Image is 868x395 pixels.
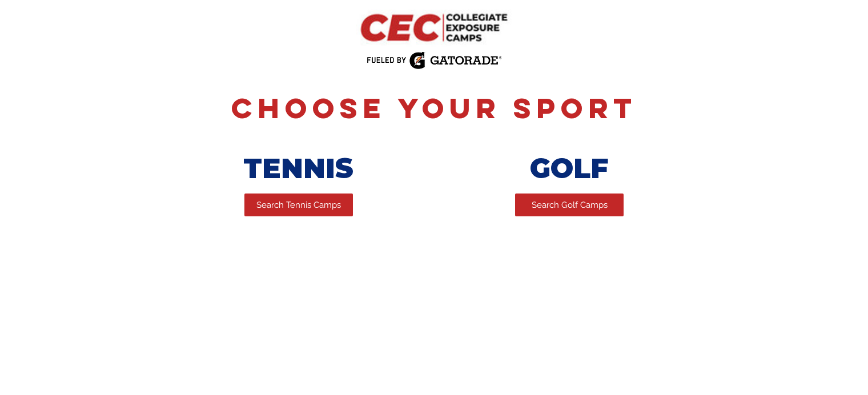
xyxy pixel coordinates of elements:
span: GOLF [530,152,608,185]
a: Search Golf Camps [515,194,624,216]
img: CEC Logo Primary.png [346,5,521,51]
span: TENNIS [243,152,353,185]
span: Search Tennis Camps [256,199,341,211]
img: Fueled by Gatorade.png [366,51,501,70]
span: Choose Your Sport [231,90,637,126]
span: Search Golf Camps [532,199,608,211]
a: Search Tennis Camps [244,194,353,216]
